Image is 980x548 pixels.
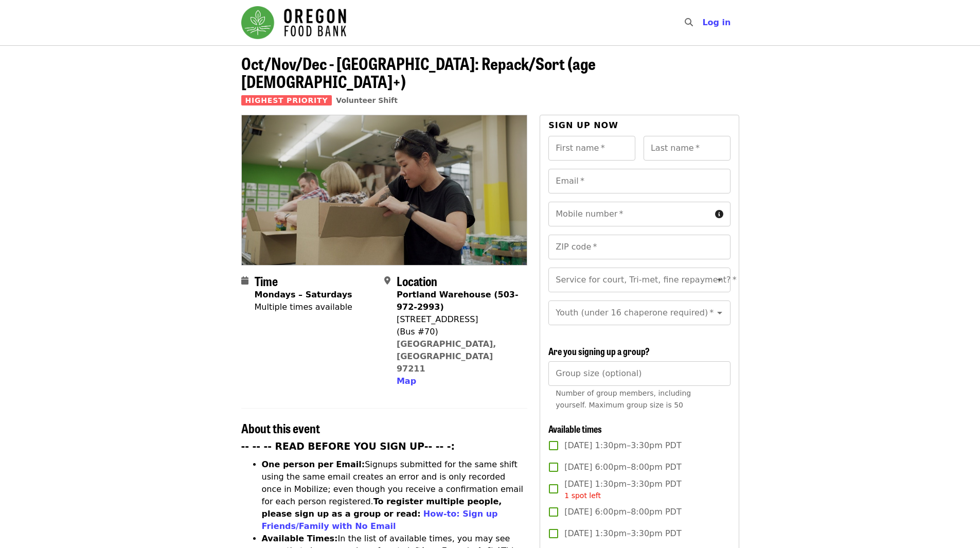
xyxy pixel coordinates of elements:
[242,115,527,264] img: Oct/Nov/Dec - Portland: Repack/Sort (age 8+) organized by Oregon Food Bank
[548,169,730,193] input: Email
[548,202,710,226] input: Mobile number
[694,12,739,33] button: Log in
[548,361,730,386] input: [object Object]
[241,441,455,452] strong: -- -- -- READ BEFORE YOU SIGN UP-- -- -:
[262,509,498,531] a: How-to: Sign up Friends/Family with No Email
[564,478,681,501] span: [DATE] 1:30pm–3:30pm PDT
[548,422,602,435] span: Available times
[397,313,519,326] div: [STREET_ADDRESS]
[241,51,596,93] span: Oct/Nov/Dec - [GEOGRAPHIC_DATA]: Repack/Sort (age [DEMOGRAPHIC_DATA]+)
[644,136,730,161] input: Last name
[255,290,352,299] strong: Mondays – Saturdays
[255,301,352,313] div: Multiple times available
[241,419,320,437] span: About this event
[397,376,416,386] span: Map
[255,272,278,290] span: Time
[564,527,681,540] span: [DATE] 1:30pm–3:30pm PDT
[548,136,635,161] input: First name
[262,458,528,533] li: Signups submitted for the same shift using the same email creates an error and is only recorded o...
[548,344,650,358] span: Are you signing up a group?
[548,235,730,259] input: ZIP code
[564,439,681,452] span: [DATE] 1:30pm–3:30pm PDT
[262,497,502,519] strong: To register multiple people, please sign up as a group or read:
[564,461,681,473] span: [DATE] 6:00pm–8:00pm PDT
[397,290,519,312] strong: Portland Warehouse (503-972-2993)
[384,276,390,286] i: map-marker-alt icon
[397,326,519,338] div: (Bus #70)
[262,459,365,469] strong: One person per Email:
[548,120,618,130] span: Sign up now
[564,506,681,518] span: [DATE] 6:00pm–8:00pm PDT
[336,96,398,104] a: Volunteer Shift
[397,375,416,387] button: Map
[397,339,496,374] a: [GEOGRAPHIC_DATA], [GEOGRAPHIC_DATA] 97211
[262,534,338,543] strong: Available Times:
[397,272,437,290] span: Location
[712,306,727,320] button: Open
[564,491,601,500] span: 1 spot left
[685,17,693,27] i: search icon
[715,209,723,219] i: circle-info icon
[241,95,332,105] span: Highest Priority
[556,389,691,409] span: Number of group members, including yourself. Maximum group size is 50
[702,17,730,27] span: Log in
[699,10,707,35] input: Search
[241,276,248,286] i: calendar icon
[241,6,346,39] img: Oregon Food Bank - Home
[712,273,727,287] button: Open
